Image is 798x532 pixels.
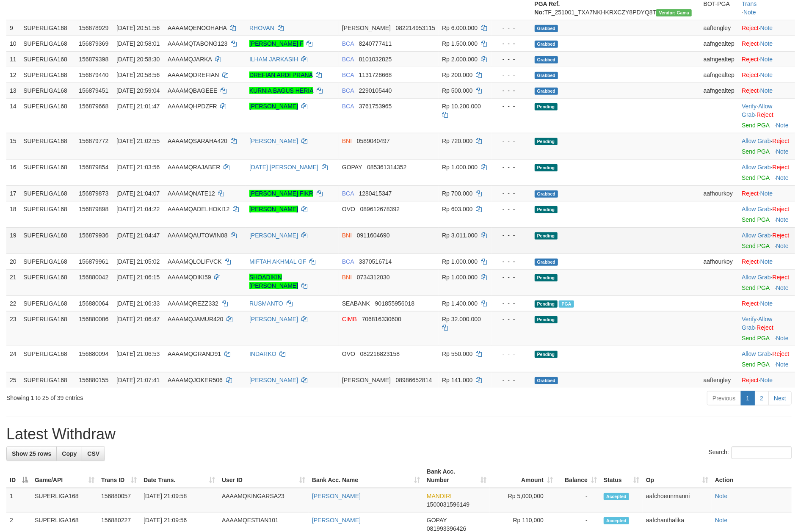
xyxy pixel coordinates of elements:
a: Reject [757,111,773,118]
span: Rp 603.000 [442,206,472,212]
a: 1 [741,391,755,405]
a: Verify [742,103,757,110]
a: Send PGA [742,148,769,155]
span: AAAAMQDREFIAN [168,72,219,78]
span: Copy 085361314352 to clipboard [367,164,406,171]
span: [DATE] 20:59:04 [116,87,160,94]
span: Grabbed [535,41,558,48]
span: Marked by aafromsomean [559,300,574,308]
a: [PERSON_NAME] [249,138,298,144]
span: Rp 200.000 [442,72,472,78]
span: · [742,164,772,171]
span: Copy 3370516714 to clipboard [359,258,392,265]
a: Reject [773,164,790,171]
td: 12 [6,67,20,83]
span: Rp 700.000 [442,190,472,197]
span: CSV [87,450,99,457]
span: AAAAMQLOLIFVCK [168,258,222,265]
span: Copy 901855956018 to clipboard [375,300,414,307]
span: 156879873 [79,190,108,197]
td: · [738,51,795,67]
span: Rp 1.000.000 [442,258,478,265]
span: BCA [342,40,354,47]
span: [DATE] 21:01:47 [116,103,160,110]
div: - - - [495,231,528,240]
span: Show 25 rows [12,450,51,457]
a: Send PGA [742,361,769,368]
a: Copy [56,447,82,461]
span: [DATE] 21:06:33 [116,300,160,307]
div: - - - [495,39,528,48]
span: Pending [535,103,558,110]
span: AAAAMQSARAHA420 [168,138,227,144]
th: Amount: activate to sort column ascending [490,464,556,488]
td: aaftengley [700,20,738,36]
span: Copy 0734312030 to clipboard [357,274,390,281]
th: Bank Acc. Number: activate to sort column ascending [423,464,490,488]
a: Note [776,216,789,223]
a: Note [776,243,789,249]
span: Rp 500.000 [442,87,472,94]
td: 10 [6,36,20,51]
span: 156879961 [79,258,108,265]
td: SUPERLIGA168 [20,133,75,159]
span: Copy 082216823158 to clipboard [360,350,400,357]
th: ID: activate to sort column descending [6,464,31,488]
a: KURNIA BAGUS HERIA [249,87,313,94]
a: Reject [742,72,759,78]
span: AAAAMQGRAND91 [168,350,221,357]
span: AAAAMQRAJABER [168,164,220,171]
span: [DATE] 20:58:01 [116,40,160,47]
span: Rp 6.000.000 [442,25,478,31]
div: - - - [495,137,528,145]
a: CSV [82,447,105,461]
th: Trans ID: activate to sort column ascending [98,464,140,488]
a: Send PGA [742,122,769,129]
td: 18 [6,201,20,227]
span: Pending [535,316,558,323]
span: 156879451 [79,87,108,94]
span: Copy 0911604690 to clipboard [357,232,390,239]
a: [PERSON_NAME] [249,232,298,239]
span: AAAAMQAUTOWIN08 [168,232,227,239]
a: MIFTAH AKHMAL GF [249,258,306,265]
span: Vendor URL: https://trx31.1velocity.biz [656,9,692,17]
a: [PERSON_NAME] [249,377,298,383]
td: 19 [6,227,20,254]
span: · [742,350,772,357]
span: · [742,232,772,239]
span: [DATE] 21:04:07 [116,190,160,197]
span: Rp 720.000 [442,138,472,144]
td: 15 [6,133,20,159]
a: Reject [742,25,759,31]
a: Send PGA [742,243,769,249]
span: AAAAMQADELHOKI12 [168,206,229,212]
span: Copy 3761753965 to clipboard [359,103,392,110]
a: [PERSON_NAME] [312,493,361,499]
td: SUPERLIGA168 [20,36,75,51]
td: aaftengley [700,372,738,388]
a: Reject [742,258,759,265]
td: · · [738,311,795,346]
td: SUPERLIGA168 [20,254,75,269]
span: Rp 1.000.000 [442,164,478,171]
span: BNI [342,274,352,281]
span: AAAAMQDIKI59 [168,274,211,281]
a: [PERSON_NAME] [249,206,298,212]
input: Search: [732,447,792,459]
td: · [738,67,795,83]
div: - - - [495,86,528,95]
a: Note [760,72,773,78]
a: Allow Grab [742,206,770,212]
td: SUPERLIGA168 [20,67,75,83]
span: AAAAMQJARKA [168,56,212,63]
td: · [738,36,795,51]
a: Allow Grab [742,138,770,144]
a: [PERSON_NAME] F [249,40,304,47]
span: OVO [342,206,355,212]
a: [PERSON_NAME] [249,103,298,110]
a: Note [776,122,789,129]
td: SUPERLIGA168 [20,372,75,388]
th: Bank Acc. Name: activate to sort column ascending [309,464,423,488]
td: SUPERLIGA168 [20,201,75,227]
